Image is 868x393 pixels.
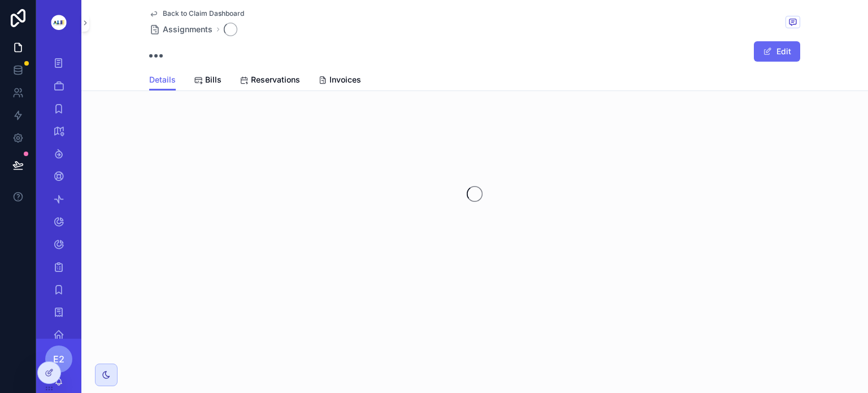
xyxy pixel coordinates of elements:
[205,74,222,85] span: Bills
[163,24,212,35] span: Assignments
[329,74,361,85] span: Invoices
[754,41,800,62] button: Edit
[240,70,300,92] a: Reservations
[36,45,81,339] div: scrollable content
[149,74,176,85] span: Details
[194,70,222,92] a: Bills
[163,9,244,18] span: Back to Claim Dashboard
[53,352,64,366] span: E2
[251,74,300,85] span: Reservations
[318,70,361,92] a: Invoices
[149,9,244,18] a: Back to Claim Dashboard
[43,15,75,31] img: App logo
[149,70,176,91] a: Details
[149,24,212,35] a: Assignments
